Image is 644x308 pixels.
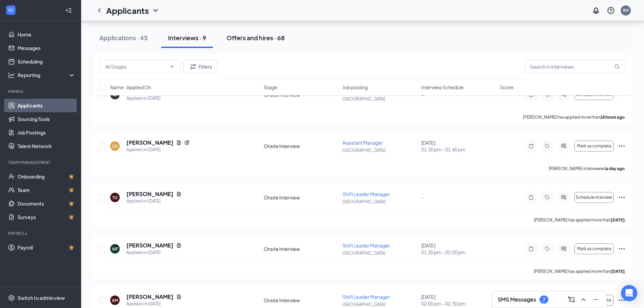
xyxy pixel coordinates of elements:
svg: Tag [543,246,551,252]
svg: Ellipses [618,193,626,202]
span: Shift Leader Manager [342,191,390,197]
button: Filter Filters [183,60,218,73]
div: Applied on [DATE] [126,249,182,256]
svg: QuestionInfo [607,6,615,15]
div: Team Management [8,160,74,165]
div: Offers and hires · 68 [226,33,285,42]
a: SurveysCrown [18,210,75,224]
svg: ActiveChat [559,143,568,149]
div: Onsite Interview [264,297,338,304]
div: AM [112,298,118,303]
span: Name · Applied On [110,84,151,91]
p: [PERSON_NAME] has applied more than . [523,114,626,120]
button: Minimize [590,294,601,305]
div: Hiring [8,89,74,94]
div: Payroll [8,231,74,236]
svg: Notifications [592,6,600,15]
svg: Document [176,140,182,145]
span: Stage [264,84,277,91]
span: 02:00 pm - 02:30 pm [421,300,496,307]
svg: ChevronLeft [95,6,103,15]
div: 7 [543,297,545,303]
div: Onsite Interview [264,143,338,149]
svg: Note [527,195,535,200]
div: Interviews · 9 [168,33,206,42]
span: Mark as complete [577,246,611,251]
svg: ChevronDown [151,6,160,15]
div: CD [112,143,118,149]
h5: [PERSON_NAME] [126,139,173,146]
h1: Applicants [106,5,149,16]
svg: Settings [8,294,15,301]
div: Applications · 45 [99,33,148,42]
a: Job Postings [18,126,75,139]
button: Mark as complete [574,141,614,151]
span: Mark as complete [577,144,611,148]
svg: Filter [189,63,197,71]
svg: Document [176,191,182,197]
p: [GEOGRAPHIC_DATA] [342,199,417,205]
svg: Note [527,246,535,252]
span: Shift Leader Manager [342,242,390,248]
p: [PERSON_NAME] has applied more than . [534,268,626,274]
span: 01:30 pm - 02:00 pm [421,249,496,256]
div: [DATE] [421,139,496,153]
svg: Collapse [65,7,72,14]
b: a day ago [606,166,625,171]
svg: WorkstreamLogo [7,7,14,14]
a: Talent Network [18,139,75,153]
div: Applied on [DATE] [126,146,190,153]
svg: Analysis [8,72,15,78]
svg: ActiveChat [559,195,568,200]
a: Sourcing Tools [18,112,75,126]
div: RH [623,7,629,13]
svg: Document [176,294,182,300]
div: TG [112,195,118,200]
p: [PERSON_NAME] has applied more than . [534,217,626,223]
p: [GEOGRAPHIC_DATA] [342,302,417,307]
svg: ChevronDown [169,64,175,69]
div: Onsite Interview [264,245,338,252]
h5: [PERSON_NAME] [126,242,173,249]
svg: ActiveChat [559,246,568,252]
a: Scheduling [18,55,75,68]
svg: Tag [543,143,551,149]
b: [DATE] [611,269,625,274]
input: All Stages [105,63,167,70]
svg: Reapply [184,140,190,145]
button: Mark as complete [574,243,614,254]
input: Search in interviews [524,60,626,73]
p: [GEOGRAPHIC_DATA] [342,147,417,153]
h5: [PERSON_NAME] [126,293,173,301]
span: Score [500,84,514,91]
div: Applied on [DATE] [126,198,182,205]
a: PayrollCrown [18,241,75,254]
div: Open Intercom Messenger [621,285,637,301]
b: 18 hours ago [600,115,625,120]
svg: Document [176,243,182,248]
span: Assistant Manager [342,140,383,146]
h3: SMS Messages [498,296,536,303]
svg: Minimize [592,295,600,304]
a: TeamCrown [18,183,75,197]
span: 01:30 pm - 01:45 pm [421,146,496,153]
button: ChevronUp [578,294,589,305]
p: [PERSON_NAME] interviewed . [549,166,626,171]
button: Schedule interview [574,192,614,203]
div: Switch to admin view [18,294,65,301]
span: Schedule interview [576,195,612,200]
button: ComposeMessage [566,294,577,305]
svg: Ellipses [618,245,626,253]
svg: Note [527,143,535,149]
span: Job posting [342,84,368,91]
a: Applicants [18,99,75,112]
a: Home [18,28,75,41]
div: WF [112,246,118,252]
a: Messages [18,41,75,55]
span: Interview Schedule [421,84,464,91]
p: [GEOGRAPHIC_DATA] [342,250,417,256]
svg: Ellipses [618,142,626,150]
svg: ComposeMessage [567,295,575,304]
span: Shift Leader Manager [342,294,390,300]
